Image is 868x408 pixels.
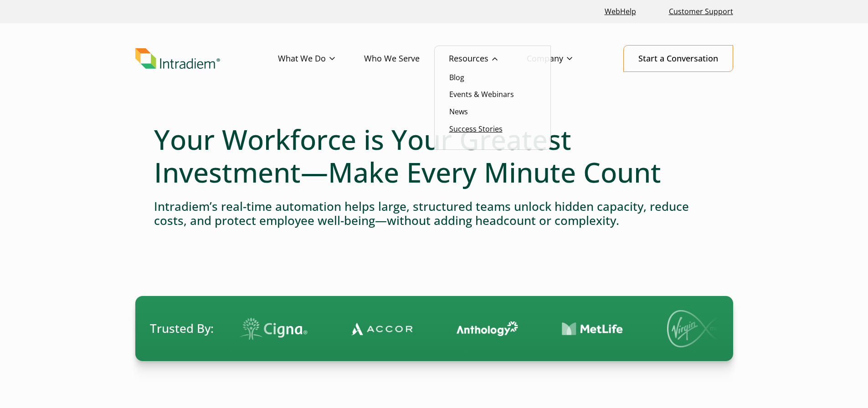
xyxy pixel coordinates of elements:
img: Contact Center Automation Accor Logo [351,322,413,336]
span: Trusted By: [150,320,214,337]
a: Link to homepage of Intradiem [135,48,278,69]
a: Who We Serve [364,46,449,72]
a: News [449,107,468,117]
img: Contact Center Automation MetLife Logo [562,322,623,336]
a: What We Do [278,46,364,72]
img: Intradiem [135,48,220,69]
a: Link opens in a new window [601,2,640,21]
a: Company [527,46,601,72]
img: Virgin Media logo. [667,310,731,347]
a: Success Stories [449,124,503,134]
a: Events & Webinars [449,89,514,99]
h1: Your Workforce is Your Greatest Investment—Make Every Minute Count [154,123,714,189]
a: Blog [449,72,464,82]
a: Resources [449,46,527,72]
h4: Intradiem’s real-time automation helps large, structured teams unlock hidden capacity, reduce cos... [154,199,714,228]
a: Start a Conversation [623,45,733,72]
a: Customer Support [665,2,737,21]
